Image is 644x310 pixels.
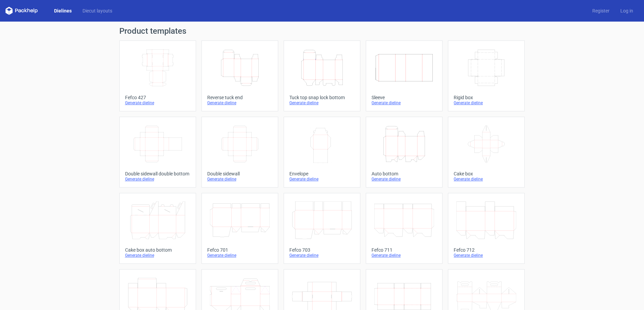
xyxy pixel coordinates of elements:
div: Auto bottom [372,171,437,176]
div: Generate dieline [289,253,355,258]
a: Reverse tuck endGenerate dieline [201,40,278,111]
a: Fefco 703Generate dieline [284,193,360,264]
div: Fefco 703 [289,247,355,253]
div: Generate dieline [289,176,355,182]
a: Fefco 711Generate dieline [366,193,443,264]
h1: Product templates [119,27,525,35]
a: Log in [615,7,639,14]
a: Register [587,7,615,14]
div: Sleeve [372,95,437,100]
a: SleeveGenerate dieline [366,40,443,111]
a: Double sidewallGenerate dieline [201,117,278,188]
div: Generate dieline [454,253,519,258]
div: Generate dieline [454,100,519,106]
a: EnvelopeGenerate dieline [284,117,360,188]
div: Generate dieline [125,253,190,258]
div: Generate dieline [207,253,272,258]
div: Rigid box [454,95,519,100]
div: Generate dieline [125,100,190,106]
a: Fefco 712Generate dieline [448,193,525,264]
a: Cake box auto bottomGenerate dieline [119,193,196,264]
div: Generate dieline [372,176,437,182]
div: Double sidewall double bottom [125,171,190,176]
a: Rigid boxGenerate dieline [448,40,525,111]
div: Envelope [289,171,355,176]
div: Double sidewall [207,171,272,176]
div: Generate dieline [372,253,437,258]
a: Fefco 427Generate dieline [119,40,196,111]
div: Tuck top snap lock bottom [289,95,355,100]
a: Double sidewall double bottomGenerate dieline [119,117,196,188]
div: Reverse tuck end [207,95,272,100]
div: Fefco 427 [125,95,190,100]
a: Diecut layouts [77,7,118,14]
a: Dielines [49,7,77,14]
div: Fefco 701 [207,247,272,253]
div: Cake box [454,171,519,176]
div: Cake box auto bottom [125,247,190,253]
div: Generate dieline [372,100,437,106]
a: Fefco 701Generate dieline [201,193,278,264]
a: Cake boxGenerate dieline [448,117,525,188]
div: Generate dieline [207,176,272,182]
div: Generate dieline [125,176,190,182]
div: Fefco 711 [372,247,437,253]
div: Generate dieline [289,100,355,106]
a: Auto bottomGenerate dieline [366,117,443,188]
div: Generate dieline [207,100,272,106]
div: Generate dieline [454,176,519,182]
a: Tuck top snap lock bottomGenerate dieline [284,40,360,111]
div: Fefco 712 [454,247,519,253]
